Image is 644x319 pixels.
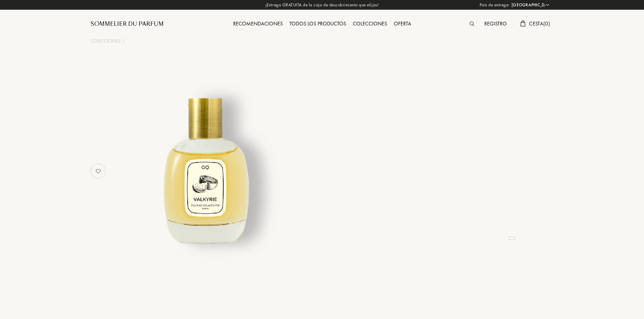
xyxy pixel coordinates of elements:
[480,2,510,8] span: País de entrega:
[390,20,415,28] div: Oferta
[470,21,474,26] img: search_icn.svg
[123,85,289,251] img: undefined undefined
[390,20,415,27] a: Oferta
[122,37,125,45] div: /
[91,20,164,28] a: Sommelier du Parfum
[481,20,510,27] a: Registro
[286,20,350,28] div: Todos los productos
[91,37,120,45] a: Colecciones
[520,20,526,26] img: cart.svg
[481,20,510,28] div: Registro
[350,20,390,28] div: Colecciones
[529,20,550,27] span: Cesta ( 0 )
[286,20,350,27] a: Todos los productos
[92,164,105,178] img: no_like_p.png
[350,20,390,27] a: Colecciones
[230,20,286,27] a: Recomendaciones
[230,20,286,28] div: Recomendaciones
